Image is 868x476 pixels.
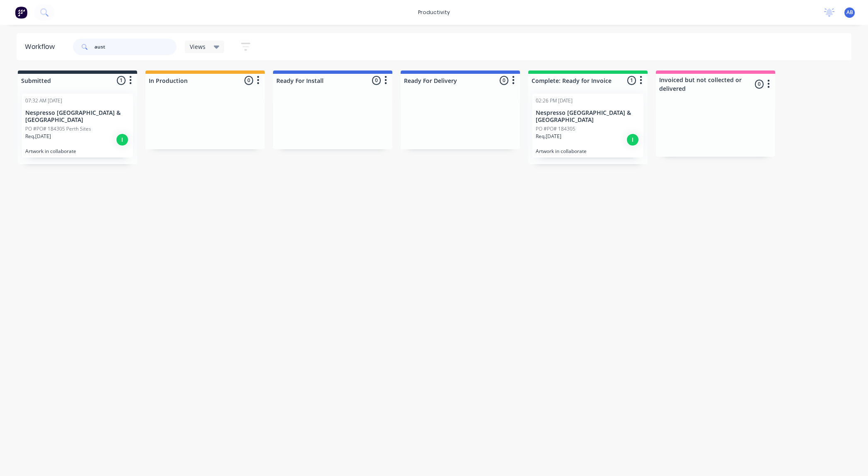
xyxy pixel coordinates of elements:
div: productivity [414,6,454,19]
p: PO #PO# 184305 Perth Sites [25,125,91,133]
input: Search for orders... [94,39,177,55]
p: Req. [DATE] [25,133,51,140]
div: 02:26 PM [DATE] [536,97,573,104]
p: PO #PO# 184305 [536,125,575,133]
div: I [116,133,129,146]
p: Artwork in collaborate [25,148,130,154]
div: 02:26 PM [DATE]Nespresso [GEOGRAPHIC_DATA] & [GEOGRAPHIC_DATA]PO #PO# 184305Req.[DATE]IArtwork in... [532,94,643,158]
span: AB [846,9,853,16]
p: Artwork in collaborate [536,148,640,154]
div: I [626,133,639,146]
div: Workflow [25,42,59,52]
div: 07:32 AM [DATE]Nespresso [GEOGRAPHIC_DATA] & [GEOGRAPHIC_DATA]PO #PO# 184305 Perth SitesReq.[DATE... [22,94,133,158]
span: Views [190,42,206,51]
div: 07:32 AM [DATE] [25,97,62,104]
p: Nespresso [GEOGRAPHIC_DATA] & [GEOGRAPHIC_DATA] [25,109,130,124]
img: Factory [15,6,27,19]
p: Nespresso [GEOGRAPHIC_DATA] & [GEOGRAPHIC_DATA] [536,109,640,124]
p: Req. [DATE] [536,133,561,140]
